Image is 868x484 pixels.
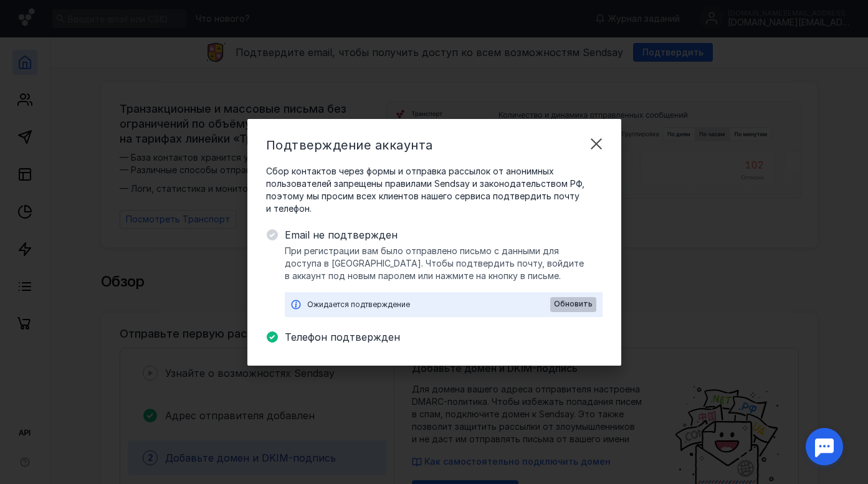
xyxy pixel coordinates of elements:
span: Телефон подтвержден [285,330,603,344]
span: Сбор контактов через формы и отправка рассылок от анонимных пользователей запрещены правилами Sen... [266,165,603,215]
span: Обновить [554,300,593,308]
span: При регистрации вам было отправлено письмо с данными для доступа в [GEOGRAPHIC_DATA]. Чтобы подтв... [285,245,603,282]
span: Подтверждение аккаунта [266,138,433,153]
span: Email не подтвержден [285,227,603,242]
button: Обновить [550,297,596,312]
div: Ожидается подтверждение [307,298,550,311]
